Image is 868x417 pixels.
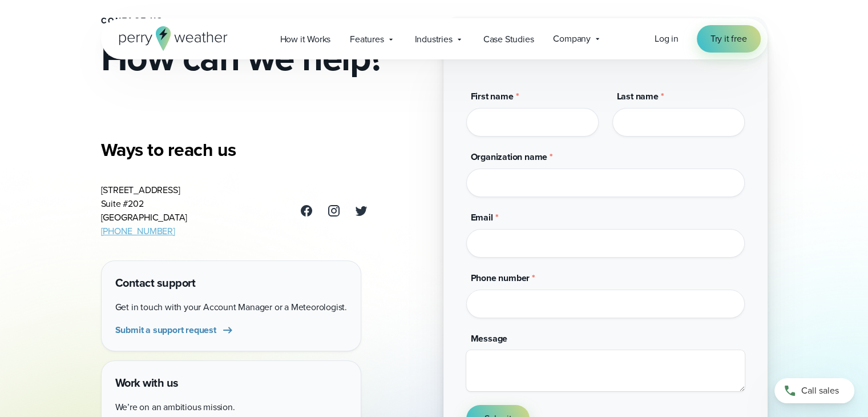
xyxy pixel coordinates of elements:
span: Case Studies [483,33,534,46]
span: Log in [655,32,679,45]
p: Get in touch with your Account Manager or a Meteorologist. [115,300,347,314]
span: First name [471,90,514,103]
a: How it Works [271,27,341,51]
a: Log in [655,32,679,46]
span: Industries [415,33,453,46]
span: Email [471,211,493,224]
h4: Contact support [115,275,347,291]
a: Call sales [774,378,854,403]
span: Organization name [471,150,548,163]
span: Call sales [801,384,839,398]
span: Company [553,32,591,46]
span: Last name [617,90,659,103]
span: How it Works [280,33,331,46]
a: [PHONE_NUMBER] [101,224,175,238]
span: Message [471,332,508,345]
h1: Contact Us [101,17,425,26]
address: [STREET_ADDRESS] Suite #202 [GEOGRAPHIC_DATA] [101,183,188,238]
p: We’re on an ambitious mission. [115,400,347,414]
a: Submit a support request [115,323,235,337]
a: Try it free [697,25,761,53]
h2: How can we help? [101,39,425,76]
span: Try it free [710,32,747,46]
span: Phone number [471,271,530,284]
h3: Ways to reach us [101,138,368,161]
span: Features [350,33,383,46]
a: Case Studies [474,27,544,51]
h4: Work with us [115,375,347,391]
span: Submit a support request [115,323,216,337]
